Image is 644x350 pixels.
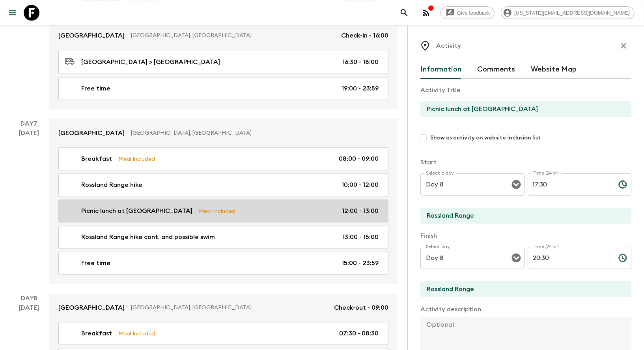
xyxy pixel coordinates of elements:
p: [GEOGRAPHIC_DATA] > [GEOGRAPHIC_DATA] [81,57,220,67]
button: Choose time, selected time is 1:00 PM [615,250,631,266]
p: [GEOGRAPHIC_DATA] [58,303,125,312]
div: [US_STATE][EMAIL_ADDRESS][DOMAIN_NAME] [501,6,635,19]
p: Picnic lunch at [GEOGRAPHIC_DATA] [81,206,192,216]
p: 12:00 - 13:00 [342,206,379,216]
p: [GEOGRAPHIC_DATA], [GEOGRAPHIC_DATA] [131,304,328,312]
button: Open [511,179,522,190]
p: 15:00 - 23:59 [342,258,379,268]
p: Meal Included [118,154,155,163]
p: [GEOGRAPHIC_DATA] [58,31,125,40]
a: [GEOGRAPHIC_DATA][GEOGRAPHIC_DATA], [GEOGRAPHIC_DATA]Check-out - 09:00 [49,294,398,322]
button: Open [511,252,522,263]
button: Choose time, selected time is 12:00 PM [615,177,631,192]
p: Breakfast [81,329,112,338]
p: [GEOGRAPHIC_DATA], [GEOGRAPHIC_DATA] [131,129,382,137]
label: Time (24hr) [533,170,559,177]
p: Finish [420,231,631,241]
p: Free time [81,258,110,268]
a: Rossland Range hike cont. and possible swim13:00 - 15:00 [58,226,388,248]
span: Give feedback [453,10,494,16]
a: Free time19:00 - 23:59 [58,77,388,100]
p: 13:00 - 15:00 [342,232,379,242]
button: menu [5,5,21,21]
p: Activity Title [420,85,631,95]
p: Check-in - 16:00 [341,31,388,40]
a: [GEOGRAPHIC_DATA] > [GEOGRAPHIC_DATA]16:30 - 18:00 [58,50,388,74]
p: Meal Included [118,329,155,338]
span: Show as activity on website inclusion list [430,134,541,142]
p: Day 8 [9,294,49,303]
a: BreakfastMeal Included08:00 - 09:00 [58,147,388,170]
p: Activity [436,41,461,51]
p: Meal Included [199,207,235,215]
p: Rossland Range hike cont. and possible swim [81,232,215,242]
a: Give feedback [441,6,495,19]
p: Free time [81,84,110,93]
a: Rossland Range hike10:00 - 12:00 [58,173,388,196]
a: BreakfastMeal Included07:30 - 08:30 [58,322,388,345]
input: hh:mm [528,247,612,269]
p: Check-out - 09:00 [334,303,388,312]
p: 08:00 - 09:00 [339,154,379,164]
label: Select a day [426,170,454,177]
a: [GEOGRAPHIC_DATA][GEOGRAPHIC_DATA], [GEOGRAPHIC_DATA]Check-in - 16:00 [49,21,398,50]
button: Information [420,60,461,79]
p: Start [420,158,631,167]
div: [DATE] [19,128,39,284]
input: End Location (leave blank if same as Start) [420,281,625,297]
p: Breakfast [81,154,112,164]
p: Rossland Range hike [81,180,142,190]
button: Website Map [531,60,577,79]
a: Picnic lunch at [GEOGRAPHIC_DATA]Meal Included12:00 - 13:00 [58,199,388,222]
p: Day 7 [9,119,49,128]
input: E.g Hozuagawa boat tour [420,101,625,117]
input: Start Location [420,208,625,224]
label: Select day [426,243,450,250]
button: search adventures [396,5,412,21]
p: Activity description [420,305,631,314]
a: [GEOGRAPHIC_DATA][GEOGRAPHIC_DATA], [GEOGRAPHIC_DATA] [49,119,398,147]
a: Free time15:00 - 23:59 [58,252,388,275]
p: 16:30 - 18:00 [342,57,379,67]
p: 19:00 - 23:59 [342,84,379,93]
p: [GEOGRAPHIC_DATA] [58,128,125,138]
label: Time (24hr) [533,243,559,250]
p: [GEOGRAPHIC_DATA], [GEOGRAPHIC_DATA] [131,32,335,40]
p: 07:30 - 08:30 [339,329,379,338]
input: hh:mm [528,173,612,196]
p: 10:00 - 12:00 [342,180,379,190]
span: [US_STATE][EMAIL_ADDRESS][DOMAIN_NAME] [510,10,634,16]
button: Comments [477,60,515,79]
